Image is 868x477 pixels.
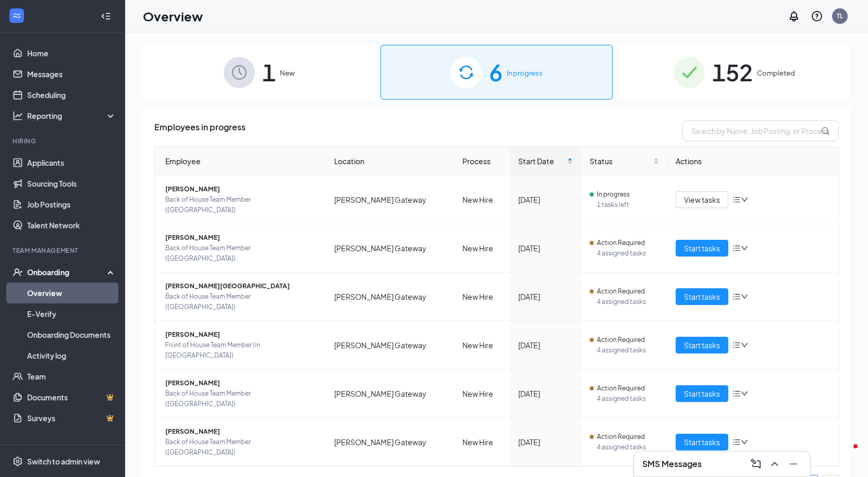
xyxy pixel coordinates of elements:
span: down [741,293,748,300]
a: Talent Network [27,215,116,236]
input: Search by Name, Job Posting, or Process [682,120,839,141]
div: TL [837,11,843,20]
span: View tasks [684,194,720,205]
td: New Hire [454,418,510,466]
span: down [741,341,748,349]
span: bars [732,292,741,301]
span: Front of House Team Member (in [GEOGRAPHIC_DATA]) [165,340,317,361]
span: bars [732,195,741,204]
svg: Collapse [101,11,111,21]
a: Applicants [27,152,116,173]
span: down [741,390,748,397]
span: Start tasks [684,242,720,254]
div: Reporting [27,111,117,121]
iframe: Intercom live chat [833,442,858,467]
td: [PERSON_NAME] Gateway [326,418,454,466]
svg: Analysis [13,111,23,121]
button: Start tasks [676,288,728,305]
span: In progress [597,189,630,200]
span: down [741,244,748,252]
button: Start tasks [676,385,728,402]
div: [DATE] [518,194,573,205]
a: Home [27,43,116,64]
span: 1 tasks left [597,200,659,210]
td: New Hire [454,224,510,273]
th: Employee [155,147,326,176]
span: bars [732,389,741,398]
svg: UserCheck [13,267,23,277]
div: Switch to admin view [27,456,100,467]
span: Start Date [518,155,565,167]
a: Scheduling [27,84,116,105]
svg: ComposeMessage [750,458,762,470]
span: [PERSON_NAME][GEOGRAPHIC_DATA] [165,281,317,291]
svg: Settings [13,456,23,467]
span: In progress [507,68,543,78]
div: [DATE] [518,339,573,351]
td: [PERSON_NAME] Gateway [326,224,454,273]
span: [PERSON_NAME] [165,184,317,194]
a: Job Postings [27,194,116,215]
td: New Hire [454,370,510,418]
th: Process [454,147,510,176]
svg: Notifications [788,10,800,22]
button: Start tasks [676,434,728,450]
svg: Minimize [787,458,800,470]
div: [DATE] [518,291,573,302]
span: Status [590,155,651,167]
button: ChevronUp [766,456,783,472]
span: Action Required [597,432,645,442]
h3: SMS Messages [642,458,702,470]
a: E-Verify [27,303,116,324]
div: Team Management [13,246,114,255]
span: 4 assigned tasks [597,248,659,259]
span: Start tasks [684,291,720,302]
h1: Overview [143,7,203,25]
a: Activity log [27,345,116,366]
td: [PERSON_NAME] Gateway [326,273,454,321]
button: View tasks [676,191,728,208]
a: Team [27,366,116,387]
a: SurveysCrown [27,408,116,429]
span: Completed [757,68,795,78]
button: Start tasks [676,337,728,353]
div: Onboarding [27,267,107,277]
span: Start tasks [684,436,720,448]
span: 4 assigned tasks [597,345,659,356]
span: 4 assigned tasks [597,394,659,404]
span: Action Required [597,286,645,297]
div: [DATE] [518,436,573,448]
span: 6 [489,54,503,90]
td: New Hire [454,321,510,370]
span: [PERSON_NAME] [165,329,317,340]
span: 4 assigned tasks [597,297,659,307]
button: ComposeMessage [748,456,764,472]
span: Back of House Team Member ([GEOGRAPHIC_DATA]) [165,437,317,458]
span: down [741,196,748,203]
svg: QuestionInfo [811,10,823,22]
span: 152 [712,54,753,90]
svg: ChevronUp [768,458,781,470]
span: Back of House Team Member ([GEOGRAPHIC_DATA]) [165,243,317,264]
div: [DATE] [518,242,573,254]
span: Start tasks [684,339,720,351]
button: Start tasks [676,240,728,256]
th: Actions [667,147,838,176]
a: Messages [27,64,116,84]
span: [PERSON_NAME] [165,426,317,437]
span: Action Required [597,383,645,394]
button: Minimize [785,456,802,472]
div: [DATE] [518,388,573,399]
td: [PERSON_NAME] Gateway [326,321,454,370]
span: 1 [262,54,276,90]
a: DocumentsCrown [27,387,116,408]
span: down [741,438,748,446]
a: Sourcing Tools [27,173,116,194]
span: Back of House Team Member ([GEOGRAPHIC_DATA]) [165,291,317,312]
span: 4 assigned tasks [597,442,659,452]
a: Overview [27,283,116,303]
span: bars [732,438,741,446]
span: Back of House Team Member ([GEOGRAPHIC_DATA]) [165,388,317,409]
td: [PERSON_NAME] Gateway [326,370,454,418]
span: Employees in progress [154,120,246,141]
